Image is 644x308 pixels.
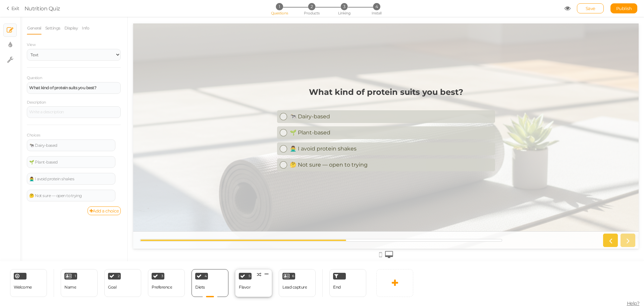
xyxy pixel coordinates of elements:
[75,274,76,278] span: 1
[14,285,32,290] span: Welcome
[29,143,113,147] div: 🐄 Dairy-based
[88,206,121,215] a: Add a choice
[27,22,42,35] a: General
[29,85,96,90] strong: What kind of protein suits you best?
[10,269,47,297] div: Welcome
[264,3,295,10] li: 1 Questions
[24,4,60,12] div: Nutrition Quiz
[276,3,283,10] span: 1
[27,133,40,138] label: Choices
[239,285,251,290] div: Flavor
[45,22,61,35] a: Settings
[304,11,320,15] span: Products
[249,274,251,278] span: 5
[29,177,113,181] div: 🙅‍♂️ I avoid protein shakes
[118,274,120,278] span: 2
[361,3,392,10] li: 4 Install
[27,76,42,80] label: Question
[29,160,113,164] div: 🌱 Plant-based
[82,22,90,35] a: Info
[148,269,185,297] div: 3 Preference
[373,3,380,10] span: 4
[282,285,307,290] div: Lead capture
[205,274,207,278] span: 4
[627,300,640,306] span: Help?
[108,285,116,290] div: Goal
[64,285,76,290] div: Name
[333,285,341,290] span: End
[161,274,163,278] span: 3
[372,11,381,15] span: Install
[329,3,360,10] li: 3 Linking
[341,3,348,10] span: 3
[577,3,604,13] div: Save
[104,269,141,297] div: 2 Goal
[152,285,172,290] div: Preference
[192,269,228,297] div: 4 Diets
[308,3,315,10] span: 2
[235,269,272,297] div: 5 Flavor
[292,274,294,278] span: 6
[616,6,632,11] span: Publish
[64,22,78,35] a: Display
[61,269,98,297] div: 1 Name
[338,11,350,15] span: Linking
[279,269,316,297] div: 6 Lead capture
[329,269,366,297] div: End
[29,194,113,198] div: 🤔 Not sure — open to trying
[586,6,595,11] span: Save
[27,100,46,105] label: Description
[195,285,205,290] div: Diets
[7,5,19,12] a: Exit
[27,42,36,47] span: View
[296,3,327,10] li: 2 Products
[271,11,288,15] span: Questions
